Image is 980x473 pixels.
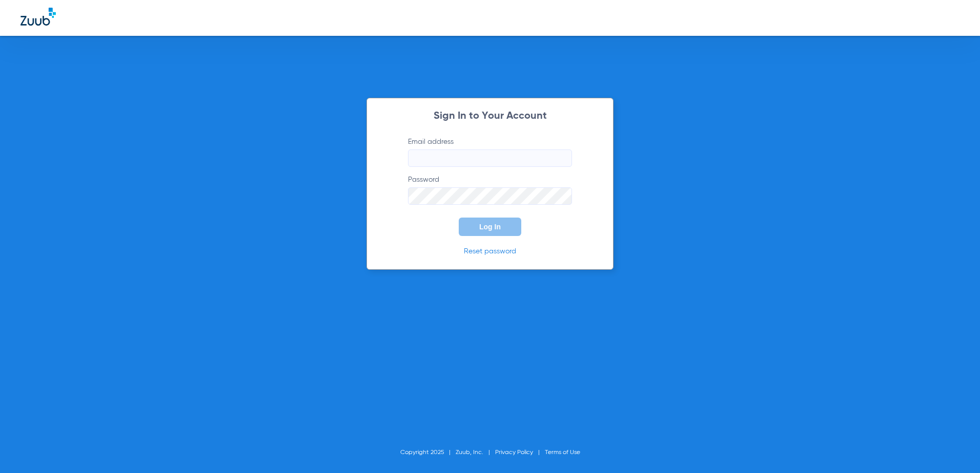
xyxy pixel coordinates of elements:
img: Zuub Logo [21,8,56,26]
input: Email address [408,149,572,167]
a: Terms of Use [545,449,580,456]
button: Log In [459,218,521,236]
label: Password [408,175,572,205]
li: Zuub, Inc. [456,447,495,458]
label: Email address [408,137,572,167]
li: Copyright 2025 [400,447,456,458]
span: Log In [479,223,501,231]
iframe: Chat Widget [929,424,980,473]
a: Privacy Policy [495,449,533,456]
a: Reset password [464,248,516,255]
input: Password [408,187,572,205]
h2: Sign In to Your Account [393,111,587,121]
